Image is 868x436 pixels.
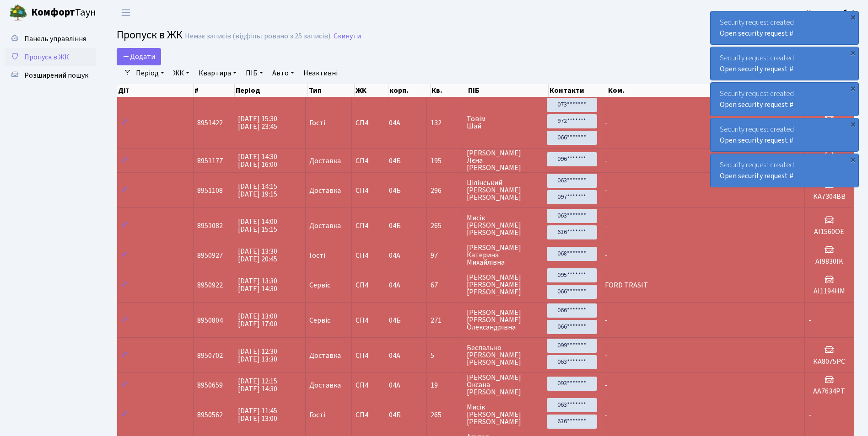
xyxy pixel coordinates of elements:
[467,179,539,201] span: Цілінський [PERSON_NAME] [PERSON_NAME]
[467,149,539,171] span: [PERSON_NAME] Лєна [PERSON_NAME]
[848,155,857,164] div: ×
[605,118,608,128] span: -
[238,276,277,294] span: [DATE] 13:30 [DATE] 14:30
[5,66,96,85] a: Розширений пошук
[238,114,277,132] span: [DATE] 15:30 [DATE] 23:45
[197,380,223,390] span: 8950659
[711,83,858,116] div: Security request created
[356,187,381,194] span: СП4
[309,222,341,229] span: Доставка
[309,282,330,289] span: Сервіс
[197,351,223,361] span: 8950702
[356,382,381,389] span: СП4
[195,65,240,81] a: Квартира
[549,84,607,97] th: Контакти
[238,246,277,264] span: [DATE] 13:30 [DATE] 20:45
[809,410,811,420] span: -
[194,84,235,97] th: #
[388,84,431,97] th: корп.
[431,382,458,389] span: 19
[809,287,850,296] h5: АІ1194НМ
[132,65,168,81] a: Період
[467,404,539,425] span: Мисік [PERSON_NAME] [PERSON_NAME]
[467,374,539,396] span: [PERSON_NAME] Оксана [PERSON_NAME]
[389,118,400,128] span: 04А
[24,70,88,80] span: Розширений пошук
[31,5,75,20] b: Комфорт
[720,171,793,181] a: Open security request #
[356,222,381,229] span: СП4
[431,222,458,229] span: 265
[197,280,223,290] span: 8950922
[431,282,458,289] span: 67
[431,119,458,127] span: 132
[431,411,458,419] span: 265
[720,135,793,145] a: Open security request #
[431,157,458,165] span: 195
[607,84,804,97] th: Ком.
[300,65,341,81] a: Неактивні
[389,250,400,261] span: 04А
[242,65,267,81] a: ПІБ
[809,357,850,366] h5: КА8075РС
[309,187,341,194] span: Доставка
[356,282,381,289] span: СП4
[309,252,325,259] span: Гості
[848,119,857,128] div: ×
[431,317,458,324] span: 271
[309,352,341,359] span: Доставка
[24,52,69,62] span: Пропуск в ЖК
[605,280,648,290] span: FORD TRASIT
[389,156,401,166] span: 04Б
[711,11,858,44] div: Security request created
[605,186,608,196] span: -
[238,406,277,424] span: [DATE] 11:45 [DATE] 13:00
[309,317,330,324] span: Сервіс
[197,410,223,420] span: 8950562
[467,344,539,366] span: Беспалько [PERSON_NAME] [PERSON_NAME]
[238,311,277,329] span: [DATE] 13:00 [DATE] 17:00
[5,48,96,66] a: Пропуск в ЖК
[117,27,183,43] span: Пропуск в ЖК
[605,410,608,420] span: -
[809,387,850,396] h5: АА7634РТ
[711,118,858,151] div: Security request created
[605,351,608,361] span: -
[309,411,325,419] span: Гості
[431,252,458,259] span: 97
[308,84,355,97] th: Тип
[720,64,793,74] a: Open security request #
[389,280,400,290] span: 04А
[238,346,277,364] span: [DATE] 12:30 [DATE] 13:30
[269,65,298,81] a: Авто
[123,52,155,62] span: Додати
[197,250,223,261] span: 8950927
[711,154,858,187] div: Security request created
[356,252,381,259] span: СП4
[389,315,401,325] span: 04Б
[356,352,381,359] span: СП4
[809,257,850,266] h5: AI9830IK
[117,84,194,97] th: Дії
[114,5,137,20] button: Переключити навігацію
[467,244,539,266] span: [PERSON_NAME] Катерина Михайлівна
[238,181,277,199] span: [DATE] 14:15 [DATE] 19:15
[389,351,400,361] span: 04А
[467,214,539,236] span: Мисік [PERSON_NAME] [PERSON_NAME]
[806,7,857,18] a: Консьєрж б. 4.
[235,84,307,97] th: Період
[197,118,223,128] span: 8951422
[238,217,277,234] span: [DATE] 14:00 [DATE] 15:15
[467,309,539,331] span: [PERSON_NAME] [PERSON_NAME] Олександрівна
[605,156,608,166] span: -
[809,192,850,201] h5: KA7304BB
[467,274,539,296] span: [PERSON_NAME] [PERSON_NAME] [PERSON_NAME]
[431,84,467,97] th: Кв.
[238,376,277,394] span: [DATE] 12:15 [DATE] 14:30
[197,156,223,166] span: 8951177
[170,65,193,81] a: ЖК
[334,32,361,41] a: Скинути
[720,100,793,110] a: Open security request #
[309,119,325,127] span: Гості
[809,228,850,236] h5: АІ1560ОЕ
